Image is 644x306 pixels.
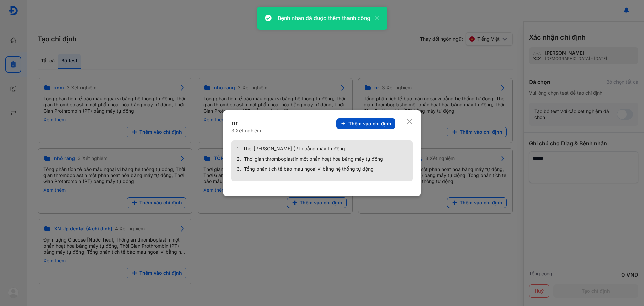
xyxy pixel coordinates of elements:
span: Thời [PERSON_NAME] (PT) bằng máy tự động [243,146,345,152]
span: Tổng phân tích tế bào máu ngoại vi bằng hệ thống tự động [244,166,374,172]
div: nr [231,118,261,128]
span: Thời gian thromboplastin một phần hoạt hóa bằng máy tự động [244,156,383,162]
span: 3. [237,166,241,172]
span: Thêm vào chỉ định [348,121,391,127]
button: Thêm vào chỉ định [336,118,395,129]
span: 2. [237,156,241,162]
span: 1. [237,146,240,152]
div: 3 Xét nghiệm [231,128,261,134]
